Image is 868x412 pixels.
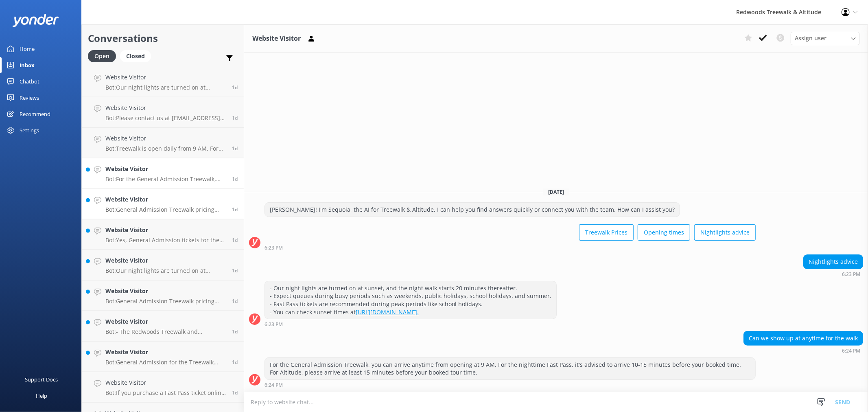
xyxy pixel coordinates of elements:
[36,388,47,404] div: Help
[105,226,226,234] h4: Website Visitor
[82,281,244,311] a: Website VisitorBot:General Admission Treewalk pricing starts at $42 for adults (16+ years) and $2...
[265,203,680,217] div: [PERSON_NAME]! I'm Sequoia, the AI for Treewalk & Altitude. I can help you find answers quickly o...
[803,271,863,277] div: Sep 26 2025 06:23pm (UTC +13:00) Pacific/Auckland
[543,188,569,195] span: [DATE]
[795,34,826,43] span: Assign user
[638,224,690,241] button: Opening times
[694,224,756,241] button: Nightlights advice
[105,145,226,152] p: Bot: Treewalk is open daily from 9 AM. For last ticket sold times, please check our website FAQs ...
[20,122,39,138] div: Settings
[105,195,226,204] h4: Website Visitor
[579,224,634,241] button: Treewalk Prices
[105,134,226,143] h4: Website Visitor
[20,57,35,73] div: Inbox
[105,84,226,91] p: Bot: Our night lights are turned on at sunset, and the night walk starts 20 minutes thereafter. E...
[105,328,226,335] p: Bot: - The Redwoods Treewalk and Nightlights are self-guided and take approximately 30-40 minutes...
[232,114,238,121] span: Sep 26 2025 07:35pm (UTC +13:00) Pacific/Auckland
[82,372,244,403] a: Website VisitorBot:If you purchase a Fast Pass ticket online for the Redwoods Nightlights, it gua...
[842,348,860,353] strong: 6:24 PM
[105,237,226,244] p: Bot: Yes, General Admission tickets for the Treewalk are available onsite. However, for Altitude ...
[105,256,226,265] h4: Website Visitor
[105,389,226,397] p: Bot: If you purchase a Fast Pass ticket online for the Redwoods Nightlights, it guarantees entry ...
[20,73,39,90] div: Chatbot
[232,84,238,91] span: Sep 26 2025 08:11pm (UTC +13:00) Pacific/Auckland
[105,378,226,387] h4: Website Visitor
[356,308,419,316] a: [URL][DOMAIN_NAME].
[82,189,244,219] a: Website VisitorBot:General Admission Treewalk pricing starts at $42 for adults (16+ years) and $2...
[88,50,116,62] div: Open
[82,311,244,342] a: Website VisitorBot:- The Redwoods Treewalk and Nightlights are self-guided and take approximately...
[105,317,226,326] h4: Website Visitor
[265,322,283,327] strong: 6:23 PM
[265,245,756,250] div: Sep 26 2025 06:23pm (UTC +13:00) Pacific/Auckland
[82,342,244,372] a: Website VisitorBot:General Admission for the Treewalk starts at $42 for adults (16+ years) and $2...
[105,114,226,122] p: Bot: Please contact us at [EMAIL_ADDRESS][DOMAIN_NAME] for further information on job vacancies.
[105,73,226,82] h4: Website Visitor
[232,206,238,213] span: Sep 26 2025 06:01pm (UTC +13:00) Pacific/Auckland
[105,348,226,357] h4: Website Visitor
[265,358,755,379] div: For the General Admission Treewalk, you can arrive anytime from opening at 9 AM. For the nighttim...
[252,33,301,44] h3: Website Visitor
[25,371,58,388] div: Support Docs
[82,97,244,128] a: Website VisitorBot:Please contact us at [EMAIL_ADDRESS][DOMAIN_NAME] for further information on j...
[232,298,238,305] span: Sep 26 2025 04:24pm (UTC +13:00) Pacific/Auckland
[105,206,226,213] p: Bot: General Admission Treewalk pricing starts at $42 for adults (16+ years) and $26 for children...
[804,255,863,269] div: Nightlights advice
[82,67,244,97] a: Website VisitorBot:Our night lights are turned on at sunset, and the night walk starts 20 minutes...
[232,389,238,396] span: Sep 26 2025 02:09pm (UTC +13:00) Pacific/Auckland
[82,250,244,281] a: Website VisitorBot:Our night lights are turned on at sunset, and the night walk starts 20 minutes...
[232,359,238,366] span: Sep 26 2025 03:40pm (UTC +13:00) Pacific/Auckland
[105,287,226,296] h4: Website Visitor
[265,383,283,388] strong: 6:24 PM
[82,219,244,250] a: Website VisitorBot:Yes, General Admission tickets for the Treewalk are available onsite. However,...
[265,382,756,388] div: Sep 26 2025 06:24pm (UTC +13:00) Pacific/Auckland
[120,51,155,60] a: Closed
[20,90,39,106] div: Reviews
[105,359,226,366] p: Bot: General Admission for the Treewalk starts at $42 for adults (16+ years) and $26 for children...
[105,267,226,274] p: Bot: Our night lights are turned on at sunset, and the night walk starts 20 minutes thereafter. E...
[20,41,35,57] div: Home
[265,245,283,250] strong: 6:23 PM
[265,281,556,319] div: - Our night lights are turned on at sunset, and the night walk starts 20 minutes thereafter. - Ex...
[791,32,860,45] div: Assign User
[232,237,238,243] span: Sep 26 2025 05:12pm (UTC +13:00) Pacific/Auckland
[20,106,50,122] div: Recommend
[232,175,238,182] span: Sep 26 2025 06:24pm (UTC +13:00) Pacific/Auckland
[120,50,151,62] div: Closed
[232,267,238,274] span: Sep 26 2025 04:30pm (UTC +13:00) Pacific/Auckland
[105,298,226,305] p: Bot: General Admission Treewalk pricing starts at $42 for adults (16+ years) and $26 for children...
[265,321,557,327] div: Sep 26 2025 06:23pm (UTC +13:00) Pacific/Auckland
[743,348,863,353] div: Sep 26 2025 06:24pm (UTC +13:00) Pacific/Auckland
[88,51,120,60] a: Open
[232,328,238,335] span: Sep 26 2025 04:16pm (UTC +13:00) Pacific/Auckland
[232,145,238,152] span: Sep 26 2025 07:03pm (UTC +13:00) Pacific/Auckland
[88,31,238,46] h2: Conversations
[842,272,860,277] strong: 6:23 PM
[744,331,863,345] div: Can we show up at anytime for the walk
[105,175,226,183] p: Bot: For the General Admission Treewalk, you can arrive anytime from opening at 9 AM. For the nig...
[12,14,59,27] img: yonder-white-logo.png
[82,128,244,158] a: Website VisitorBot:Treewalk is open daily from 9 AM. For last ticket sold times, please check our...
[105,164,226,173] h4: Website Visitor
[82,158,244,189] a: Website VisitorBot:For the General Admission Treewalk, you can arrive anytime from opening at 9 A...
[105,103,226,112] h4: Website Visitor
